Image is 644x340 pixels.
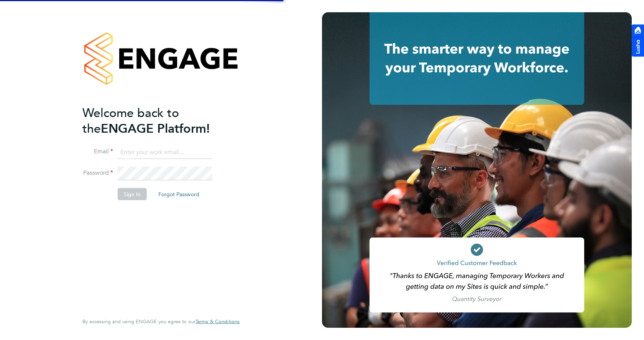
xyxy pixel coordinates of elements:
button: Sign In [118,188,147,200]
label: Password [82,169,113,177]
span: By accessing and using ENGAGE you agree to our [82,318,240,325]
label: Email [82,148,113,156]
span: Terms & Conditions [195,318,240,325]
h2: ENGAGE Platform! [82,105,232,136]
button: Forgot Password [152,188,205,200]
a: Terms & Conditions [195,319,240,325]
span: Welcome back to the [82,105,179,136]
input: Enter your work email... [118,145,212,159]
